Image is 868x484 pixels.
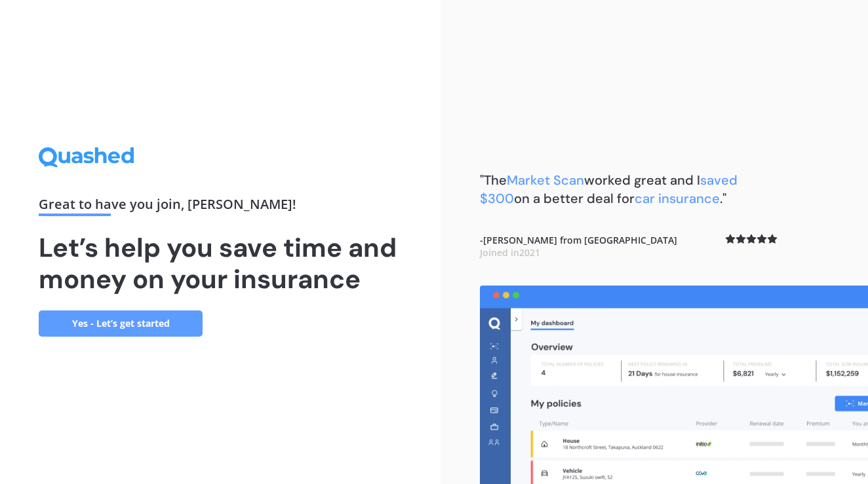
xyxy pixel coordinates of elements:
[39,198,402,216] div: Great to have you join , [PERSON_NAME] !
[480,286,868,484] img: dashboard.webp
[480,234,677,259] b: - [PERSON_NAME] from [GEOGRAPHIC_DATA]
[39,310,203,337] a: Yes - Let’s get started
[480,172,738,207] span: saved $300
[480,246,540,259] span: Joined in 2021
[39,232,402,295] h1: Let’s help you save time and money on your insurance
[480,172,738,207] b: "The worked great and I on a better deal for ."
[635,190,720,207] span: car insurance
[507,172,584,189] span: Market Scan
